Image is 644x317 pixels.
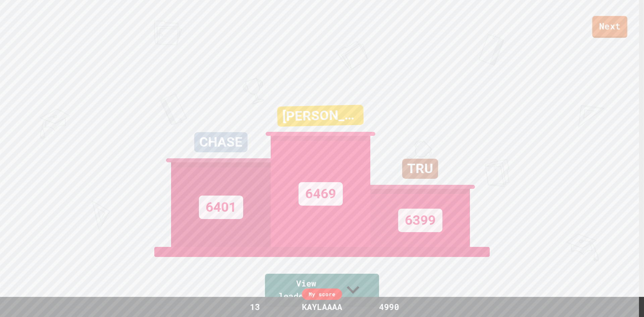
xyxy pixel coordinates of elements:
div: 6469 [299,182,343,206]
div: [PERSON_NAME] [277,105,364,126]
div: TRU [402,159,438,179]
div: 13 [230,301,280,313]
a: Next [592,16,628,38]
div: KAYLAAAA [295,301,349,313]
div: My score [302,288,342,300]
div: 6401 [199,196,243,219]
div: 6399 [398,209,442,232]
div: CHASE [194,132,248,152]
div: 4990 [364,301,414,313]
a: View leaderboard [265,274,379,307]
